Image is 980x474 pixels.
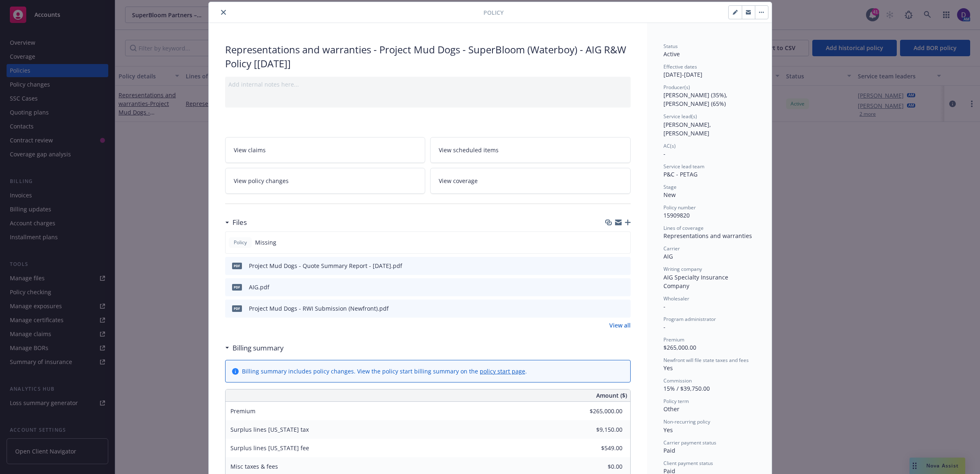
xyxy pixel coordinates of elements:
[620,304,627,313] button: preview file
[574,460,627,473] input: 0.00
[232,217,247,228] h3: Files
[228,80,627,89] div: Add internal notes here...
[249,261,402,270] div: Project Mud Dogs - Quote Summary Report - [DATE].pdf
[255,238,276,247] span: Missing
[234,176,289,185] span: View policy changes
[663,63,755,79] div: [DATE] - [DATE]
[225,168,426,194] a: View policy changes
[663,63,697,70] span: Effective dates
[663,211,690,219] span: 15909820
[242,367,527,376] div: Billing summary includes policy changes. View the policy start billing summary on the .
[663,150,665,158] span: -
[663,343,696,351] span: $265,000.00
[663,398,689,405] span: Policy term
[249,304,389,313] div: Project Mud Dogs - RWI Submission (Newfront).pdf
[663,377,692,384] span: Commission
[225,217,247,228] div: Files
[232,343,284,353] h3: Billing summary
[439,146,499,154] span: View scheduled items
[663,316,716,323] span: Program administrator
[663,231,755,240] div: Representations and warranties
[663,426,673,434] span: Yes
[574,442,627,454] input: 0.00
[596,391,627,400] span: Amount ($)
[230,463,278,470] span: Misc taxes & fees
[230,426,309,433] span: Surplus lines [US_STATE] tax
[663,418,710,425] span: Non-recurring policy
[230,444,309,452] span: Surplus lines [US_STATE] fee
[663,357,749,364] span: Newfront will file state taxes and fees
[663,224,704,231] span: Lines of coverage
[663,43,678,50] span: Status
[225,343,284,353] div: Billing summary
[663,405,679,413] span: Other
[609,321,631,330] a: View all
[663,364,673,372] span: Yes
[219,7,228,17] button: close
[234,146,266,154] span: View claims
[663,266,702,272] span: Writing company
[663,439,716,446] span: Carrier payment status
[232,284,242,290] span: pdf
[663,50,680,58] span: Active
[663,447,675,454] span: Paid
[663,142,676,149] span: AC(s)
[232,263,242,269] span: pdf
[232,305,242,311] span: pdf
[232,239,248,246] span: Policy
[663,245,680,252] span: Carrier
[225,137,426,163] a: View claims
[230,407,255,415] span: Premium
[663,295,689,302] span: Wholesaler
[574,424,627,436] input: 0.00
[430,168,631,194] a: View coverage
[663,273,730,290] span: AIG Specialty Insurance Company
[663,84,690,91] span: Producer(s)
[663,302,665,310] span: -
[663,170,697,178] span: P&C - PETAG
[483,8,504,17] span: Policy
[663,163,704,170] span: Service lead team
[607,304,613,313] button: download file
[663,336,684,343] span: Premium
[607,261,613,270] button: download file
[663,460,713,467] span: Client payment status
[249,283,269,291] div: AIG.pdf
[430,137,631,163] a: View scheduled items
[663,183,677,190] span: Stage
[663,204,696,211] span: Policy number
[574,405,627,417] input: 0.00
[663,191,676,199] span: New
[439,176,478,185] span: View coverage
[663,252,673,260] span: AIG
[663,323,665,331] span: -
[620,283,627,291] button: preview file
[663,91,729,108] span: [PERSON_NAME] (35%), [PERSON_NAME] (65%)
[480,367,525,375] a: policy start page
[225,43,631,70] div: Representations and warranties - Project Mud Dogs - SuperBloom (Waterboy) - AIG R&W Policy [[DATE]]
[620,261,627,270] button: preview file
[663,121,713,137] span: [PERSON_NAME], [PERSON_NAME]
[607,283,613,291] button: download file
[663,385,710,392] span: 15% / $39,750.00
[663,113,697,120] span: Service lead(s)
